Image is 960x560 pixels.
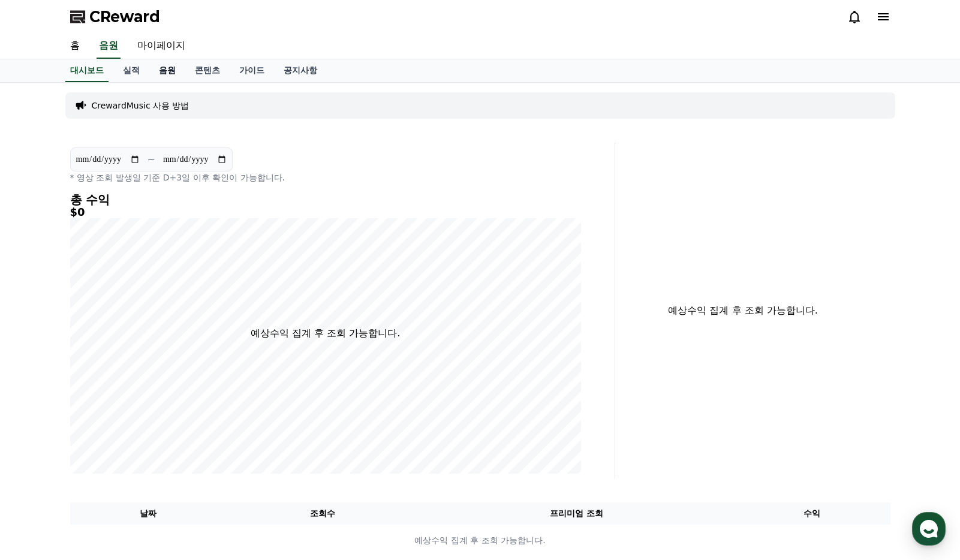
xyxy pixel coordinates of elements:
span: 홈 [38,398,45,408]
th: 프리미엄 조회 [419,502,734,525]
p: 예상수익 집계 후 조회 가능합니다. [625,303,862,318]
th: 수익 [734,502,890,525]
a: CReward [70,7,160,26]
a: 홈 [61,34,89,59]
h4: 총 수익 [70,193,581,206]
a: 설정 [155,380,230,410]
th: 날짜 [70,502,227,525]
p: * 영상 조회 발생일 기준 D+3일 이후 확인이 가능합니다. [70,171,581,183]
a: 대시보드 [65,59,109,82]
a: 음원 [149,59,185,82]
p: 예상수익 집계 후 조회 가능합니다. [71,534,890,547]
p: ~ [148,152,155,167]
a: 실적 [113,59,149,82]
h5: $0 [70,206,581,218]
th: 조회수 [226,502,419,525]
a: 콘텐츠 [185,59,230,82]
span: 설정 [185,398,200,408]
a: 음원 [97,34,121,59]
a: 대화 [79,380,155,410]
a: 홈 [4,380,79,410]
p: 예상수익 집계 후 조회 가능합니다. [251,326,400,341]
span: CReward [89,7,160,26]
a: 가이드 [230,59,274,82]
a: 공지사항 [274,59,327,82]
a: 마이페이지 [128,34,195,59]
a: CrewardMusic 사용 방법 [92,100,189,112]
span: 대화 [110,399,124,408]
